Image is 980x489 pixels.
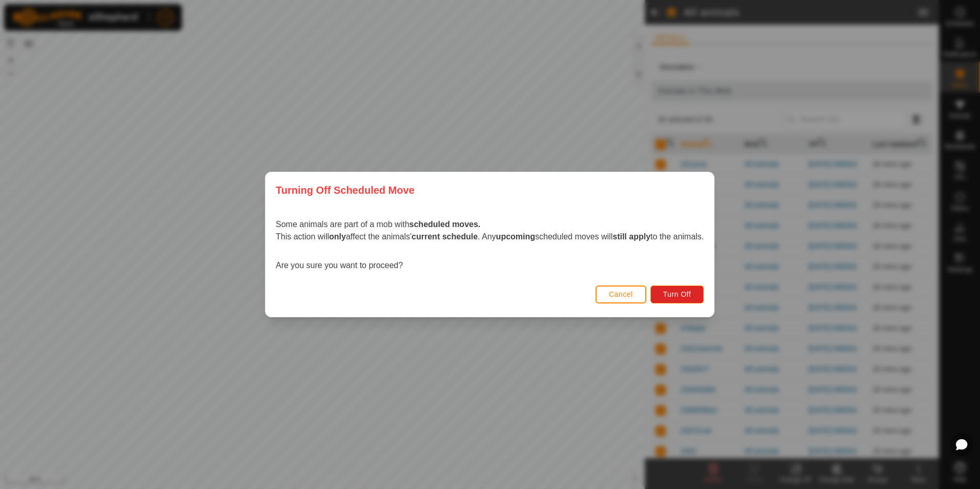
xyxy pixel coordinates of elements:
[276,182,415,198] span: Turning Off Scheduled Move
[496,232,535,241] strong: upcoming
[276,218,704,231] p: Some animals are part of a mob with
[650,286,704,303] button: Turn Off
[276,259,704,272] p: Are you sure you want to proceed?
[276,231,704,243] p: This action will affect the animals' . Any scheduled moves will to the animals.
[613,232,651,241] strong: still apply
[329,232,346,241] strong: only
[663,290,691,298] span: Turn Off
[410,220,481,229] strong: scheduled moves.
[412,232,478,241] strong: current schedule
[596,286,646,303] button: Cancel
[609,290,633,298] span: Cancel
